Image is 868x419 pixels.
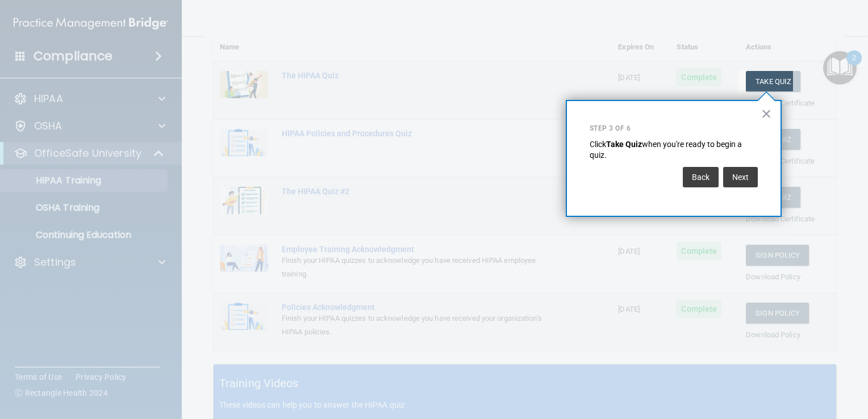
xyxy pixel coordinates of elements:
[723,167,758,187] button: Next
[746,71,800,92] button: Take Quiz
[590,124,758,133] p: Step 3 of 6
[590,140,606,149] span: Click
[683,167,719,187] button: Back
[590,140,744,160] span: when you're ready to begin a quiz.
[761,104,772,123] button: Close
[606,140,642,149] strong: Take Quiz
